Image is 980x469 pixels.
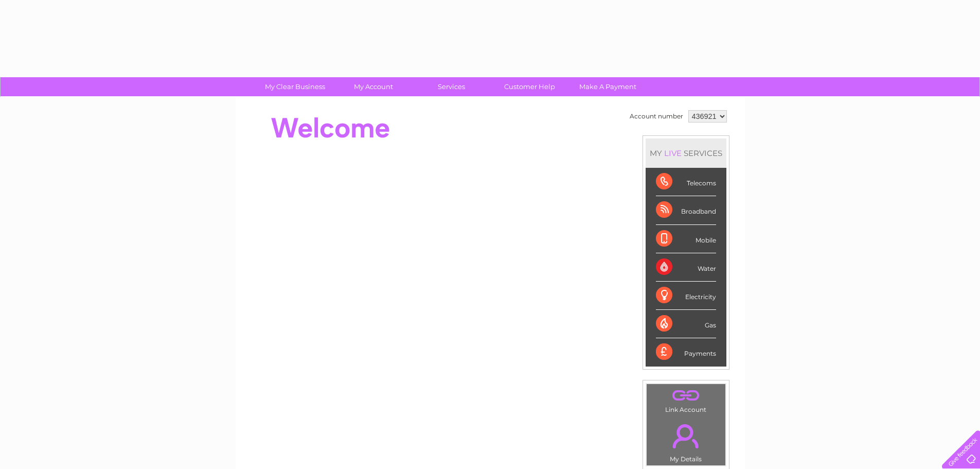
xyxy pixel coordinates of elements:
[646,384,726,416] td: Link Account
[649,387,723,405] a: .
[656,196,716,224] div: Broadband
[253,77,337,96] a: My Clear Business
[649,418,723,454] a: .
[656,282,716,310] div: Electricity
[565,77,650,96] a: Make A Payment
[656,253,716,282] div: Water
[646,138,726,168] div: MY SERVICES
[662,148,684,158] div: LIVE
[656,338,716,366] div: Payments
[627,108,686,125] td: Account number
[646,415,726,466] td: My Details
[409,77,494,96] a: Services
[656,310,716,338] div: Gas
[656,168,716,196] div: Telecoms
[331,77,416,96] a: My Account
[656,225,716,253] div: Mobile
[487,77,572,96] a: Customer Help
